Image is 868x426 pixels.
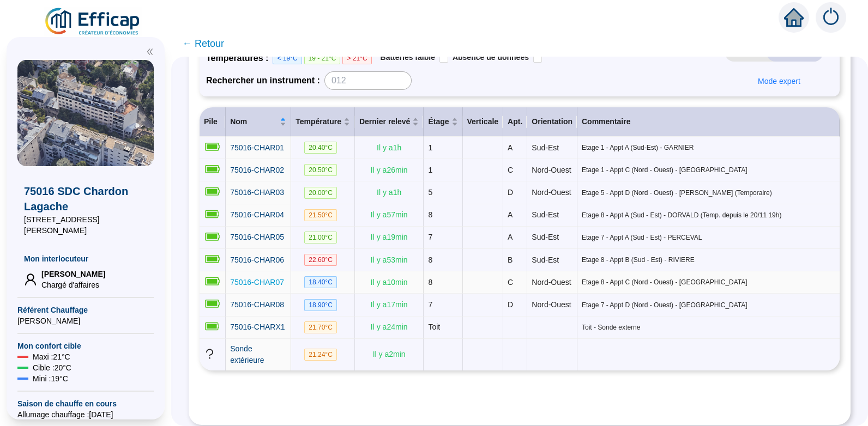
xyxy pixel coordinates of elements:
span: Il y a 10 min [371,278,408,287]
span: 75016-CHAR05 [230,233,284,241]
span: 1 [428,143,432,152]
span: C [508,278,513,287]
a: 75016-CHAR05 [230,232,284,243]
span: Sud-Est [532,233,559,241]
span: 75016-CHAR04 [230,210,284,219]
span: Nord-Ouest [532,300,571,309]
span: Maxi : 21 °C [33,351,70,362]
span: Il y a 19 min [371,233,408,241]
span: ← Retour [182,36,224,51]
span: Etage 7 - Appt D (Nord - Ouest) - [GEOGRAPHIC_DATA] [582,301,835,309]
span: Sud-Est [532,143,559,152]
span: Sud-Est [532,210,559,219]
span: Températures : [206,52,273,65]
a: 75016-CHAR04 [230,209,284,221]
span: 18.90 °C [304,299,337,311]
span: Il y a 57 min [371,210,408,219]
span: A [508,210,513,219]
span: Etage 5 - Appt D (Nord - Ouest) - [PERSON_NAME] (Temporaire) [582,188,835,197]
span: 5 [428,188,432,197]
span: 75016-CHARX1 [230,322,285,331]
span: 7 [428,233,432,241]
span: Nord-Ouest [532,166,571,174]
span: Il y a 17 min [371,300,408,309]
span: Nord-Ouest [532,278,571,287]
span: [PERSON_NAME] [41,269,105,279]
span: Dernier relevé [359,116,410,127]
th: Orientation [527,107,577,137]
span: Saison de chauffe en cours [17,398,154,409]
button: Mode expert [749,72,809,90]
span: 20.50 °C [304,164,337,176]
span: Absence de données [453,53,529,62]
span: > 21°C [342,52,371,64]
span: Il y a 1 h [377,188,401,197]
span: Mon confort cible [17,340,154,351]
span: Batteries faible [381,53,435,62]
span: Etage 8 - Appt C (Nord - Ouest) - [GEOGRAPHIC_DATA] [582,278,835,287]
th: Nom [226,107,291,137]
span: Toit [428,322,440,331]
span: 21.00 °C [304,232,337,244]
span: user [24,273,37,286]
span: 19 - 21°C [304,52,341,64]
span: Etage 7 - Appt A (Sud - Est) - PERCEVAL [582,233,835,242]
th: Température [291,107,355,137]
input: 012 [324,71,412,90]
span: Mini : 19 °C [33,373,68,384]
span: D [508,188,513,197]
span: Il y a 53 min [371,255,408,264]
th: Étage [424,107,462,137]
span: Nom [230,116,278,127]
span: Mon interlocuteur [24,253,147,264]
a: 75016-CHAR02 [230,165,284,176]
span: Il y a 24 min [371,322,408,331]
span: 20.00 °C [304,187,337,199]
a: 75016-CHAR03 [230,187,284,198]
span: 75016-CHAR07 [230,278,284,287]
span: 75016-CHAR03 [230,188,284,197]
a: 75016-CHAR08 [230,299,284,311]
span: 20.40 °C [304,142,337,154]
span: 8 [428,278,432,287]
span: Allumage chauffage : [DATE] [17,409,154,420]
span: Référent Chauffage [17,305,154,315]
th: Verticale [463,107,504,137]
span: 8 [428,210,432,219]
span: Sonde extérieure [230,344,264,364]
span: 75016-CHAR06 [230,255,284,264]
span: 18.40 °C [304,276,337,288]
span: A [508,143,513,152]
span: Etage 1 - Appt C (Nord - Ouest) - [GEOGRAPHIC_DATA] [582,166,835,174]
span: Cible : 20 °C [33,362,71,373]
span: Pile [204,117,218,126]
span: Rechercher un instrument : [206,74,320,87]
span: D [508,300,513,309]
span: Etage 8 - Appt A (Sud - Est) - DORVALD (Temp. depuis le 20/11 19h) [582,211,835,220]
span: 75016 SDC Chardon Lagache [24,184,147,214]
span: 75016-CHAR01 [230,143,284,152]
span: B [508,255,513,264]
span: C [508,166,513,174]
th: Apt. [503,107,527,137]
img: alerts [816,2,846,33]
span: < 19°C [273,52,302,64]
a: 75016-CHAR07 [230,277,284,288]
span: Chargé d'affaires [41,279,105,290]
span: Toit - Sonde externe [582,323,835,332]
span: 21.70 °C [304,321,337,333]
span: Il y a 26 min [371,166,408,174]
span: 21.50 °C [304,209,337,221]
img: efficap energie logo [44,7,142,37]
span: [STREET_ADDRESS][PERSON_NAME] [24,214,147,236]
span: 8 [428,255,432,264]
a: Sonde extérieure [230,343,286,366]
span: Étage [428,116,449,127]
a: 75016-CHAR06 [230,254,284,266]
span: A [508,233,513,241]
span: Température [296,116,341,127]
span: question [204,348,215,360]
span: home [784,8,804,27]
span: Etage 8 - Appt B (Sud - Est) - RIVIERE [582,255,835,264]
span: Nord-Ouest [532,188,571,197]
